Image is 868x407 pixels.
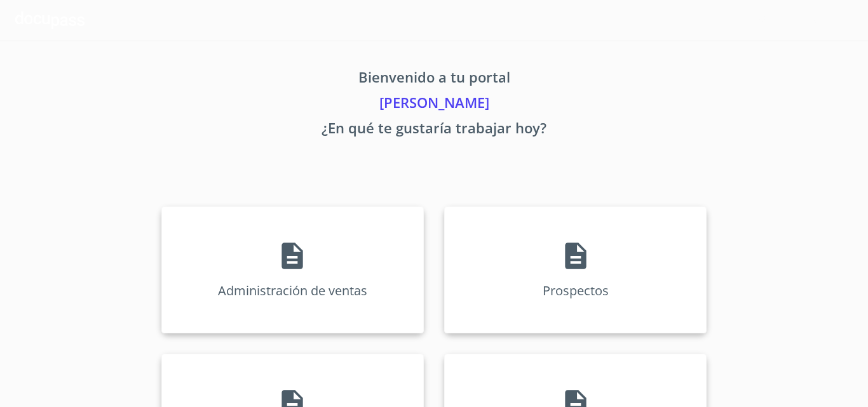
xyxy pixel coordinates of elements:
[724,10,837,30] span: [PERSON_NAME]
[43,92,825,117] p: [PERSON_NAME]
[724,10,853,30] button: account of current user
[43,67,825,92] p: Bienvenido a tu portal
[43,117,825,143] p: ¿En qué te gustaría trabajar hoy?
[218,282,367,299] p: Administración de ventas
[543,282,609,299] p: Prospectos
